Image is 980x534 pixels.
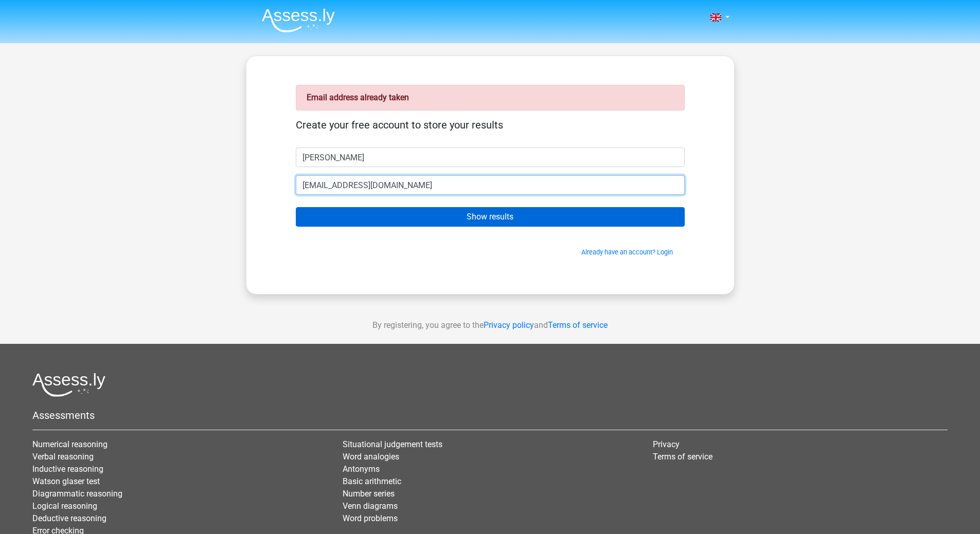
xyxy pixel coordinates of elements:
[653,439,680,449] a: Privacy
[548,320,608,330] a: Terms of service
[32,452,94,462] a: Verbal reasoning
[296,207,685,227] input: Show results
[32,373,105,397] img: Assessly logo
[32,489,122,499] a: Diagrammatic reasoning
[32,439,108,449] a: Numerical reasoning
[343,464,380,474] a: Antonyms
[653,452,712,462] a: Terms of service
[343,439,442,449] a: Situational judgement tests
[484,320,534,330] a: Privacy policy
[32,513,106,523] a: Deductive reasoning
[296,119,685,131] h5: Create your free account to store your results
[32,501,97,511] a: Logical reasoning
[307,93,409,102] strong: Email address already taken
[296,148,685,167] input: First name
[32,476,100,486] a: Watson glaser test
[343,489,395,499] a: Number series
[581,248,673,256] a: Already have an account? Login
[32,464,103,474] a: Inductive reasoning
[343,501,398,511] a: Venn diagrams
[296,175,685,195] input: Email
[262,8,335,32] img: Assessly
[343,452,399,462] a: Word analogies
[343,513,398,523] a: Word problems
[32,409,948,421] h5: Assessments
[343,476,401,486] a: Basic arithmetic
